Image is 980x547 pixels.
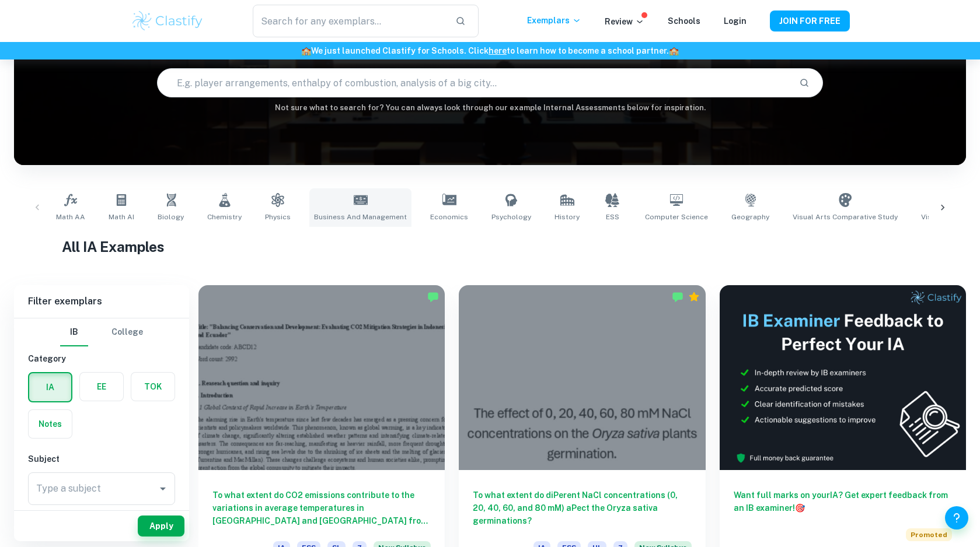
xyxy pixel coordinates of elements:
[734,489,952,514] h6: Want full marks on your IA ? Get expert feedback from an IB examiner!
[669,46,679,55] span: 🏫
[554,212,580,222] span: History
[14,285,189,318] h6: Filter exemplars
[945,506,968,530] button: Help and Feedback
[29,373,71,401] button: IA
[491,212,531,222] span: Psychology
[2,44,978,57] h6: We just launched Clastify for Schools. Click to learn how to become a school partner.
[138,516,184,537] button: Apply
[672,291,683,303] img: Marked
[430,212,468,222] span: Economics
[724,16,747,26] a: Login
[606,212,619,222] span: ESS
[29,410,72,438] button: Notes
[109,212,134,222] span: Math AI
[28,352,175,365] h6: Category
[62,236,919,257] h1: All IA Examples
[131,9,205,33] img: Clastify logo
[731,212,769,222] span: Geography
[314,212,407,222] span: Business and Management
[80,373,123,401] button: EE
[60,318,143,346] div: Filter type choice
[605,15,644,28] p: Review
[473,489,691,527] h6: To what extent do diPerent NaCl concentrations (0, 20, 40, 60, and 80 mM) aPect the Oryza sativa ...
[111,318,143,346] button: College
[489,46,507,55] a: here
[131,373,175,401] button: TOK
[28,453,175,465] h6: Subject
[794,73,814,93] button: Search
[301,46,311,55] span: 🏫
[770,10,850,31] button: JOIN FOR FREE
[212,489,431,527] h6: To what extent do CO2 emissions contribute to the variations in average temperatures in [GEOGRAPH...
[527,14,581,27] p: Exemplars
[793,212,898,222] span: Visual Arts Comparative Study
[688,291,700,303] div: Premium
[207,212,242,222] span: Chemistry
[265,212,291,222] span: Physics
[668,16,700,26] a: Schools
[60,318,88,346] button: IB
[720,285,966,470] img: Thumbnail
[645,212,708,222] span: Computer Science
[14,102,966,114] h6: Not sure what to search for? You can always look through our example Internal Assessments below f...
[155,481,171,497] button: Open
[158,212,184,222] span: Biology
[158,66,790,99] input: E.g. player arrangements, enthalpy of combustion, analysis of a big city...
[906,528,952,541] span: Promoted
[253,5,445,37] input: Search for any exemplars...
[427,291,439,303] img: Marked
[795,503,805,513] span: 🎯
[56,212,85,222] span: Math AA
